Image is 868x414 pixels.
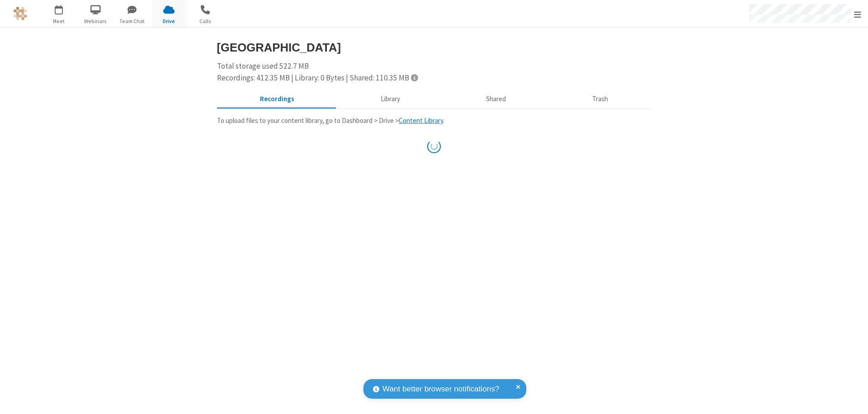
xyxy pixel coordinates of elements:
iframe: Chat [845,390,861,408]
button: Recorded meetings [217,91,338,108]
button: Content library [337,91,443,108]
div: Total storage used 522.7 MB [217,61,651,84]
span: Drive [152,17,186,25]
span: Calls [189,17,222,25]
img: QA Selenium DO NOT DELETE OR CHANGE [14,7,27,20]
h3: [GEOGRAPHIC_DATA] [217,41,651,54]
span: Totals displayed include files that have been moved to the trash. [411,74,418,81]
button: Shared during meetings [443,91,549,108]
div: Recordings: 412.35 MB | Library: 0 Bytes | Shared: 110.35 MB [217,72,651,84]
span: Team Chat [115,17,149,25]
p: To upload files to your content library, go to Dashboard > Drive > . [217,116,651,126]
button: Trash [549,91,651,108]
span: Meet [42,17,76,25]
span: Webinars [79,17,113,25]
span: Want better browser notifications? [382,383,499,395]
a: Content Library [399,116,443,125]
